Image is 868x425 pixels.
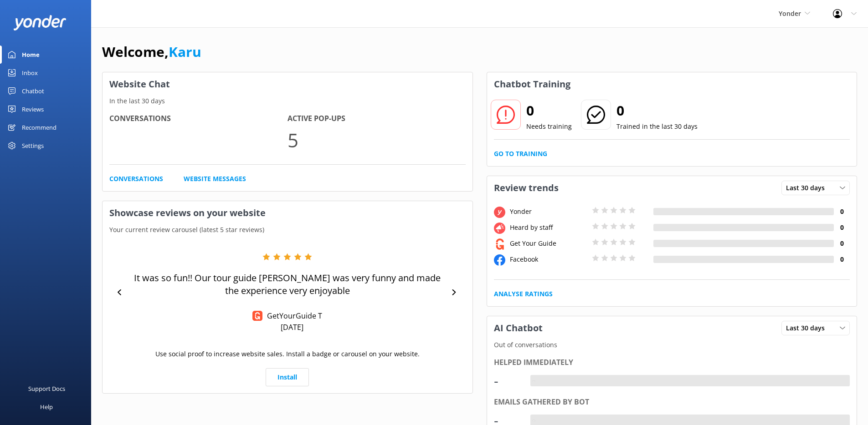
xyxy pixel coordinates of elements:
p: It was so fun!! Our tour guide [PERSON_NAME] was very funny and made the experience very enjoyable [128,272,447,297]
h1: Welcome, [102,41,201,63]
div: Helped immediately [494,357,850,369]
p: Use social proof to increase website sales. Install a badge or carousel on your website. [155,349,420,359]
p: Trained in the last 30 days [616,121,698,132]
h3: Showcase reviews on your website [103,201,473,225]
img: yonder-white-logo.png [14,15,66,30]
img: Get Your Guide Reviews [252,311,262,321]
div: Settings [22,137,44,155]
div: Heard by staff [508,223,590,233]
div: Inbox [22,64,38,82]
h3: Review trends [487,176,565,200]
div: Support Docs [28,379,65,398]
p: [DATE] [281,322,303,332]
h4: 0 [834,254,850,264]
h2: 0 [526,100,572,121]
a: Install [266,368,309,386]
div: Chatbot [22,82,44,100]
h4: 0 [834,207,850,217]
span: Last 30 days [786,323,830,333]
a: Analyse Ratings [494,289,553,299]
h3: AI Chatbot [487,316,550,340]
a: Karu [169,42,201,61]
div: Yonder [508,207,590,217]
div: Emails gathered by bot [494,396,850,408]
p: In the last 30 days [103,96,473,106]
div: Home [22,46,40,64]
div: Get Your Guide [508,238,590,248]
h3: Website Chat [103,72,473,96]
p: Needs training [526,121,572,132]
div: Facebook [508,254,590,264]
h4: Active Pop-ups [288,113,466,125]
h4: Conversations [109,113,288,125]
a: Go to Training [494,149,547,159]
span: Yonder [779,9,801,18]
a: Website Messages [184,174,246,184]
p: 5 [288,125,466,155]
p: Out of conversations [487,340,857,350]
div: - [530,375,537,387]
h4: 0 [834,223,850,233]
div: Reviews [22,100,44,118]
div: - [494,370,521,392]
a: Conversations [109,174,163,184]
p: Your current review carousel (latest 5 star reviews) [103,225,473,235]
h3: Chatbot Training [487,72,577,96]
p: GetYourGuide T [262,311,322,321]
h2: 0 [616,100,698,121]
div: Help [40,398,53,416]
span: Last 30 days [786,183,830,193]
h4: 0 [834,238,850,248]
div: Recommend [22,118,56,137]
